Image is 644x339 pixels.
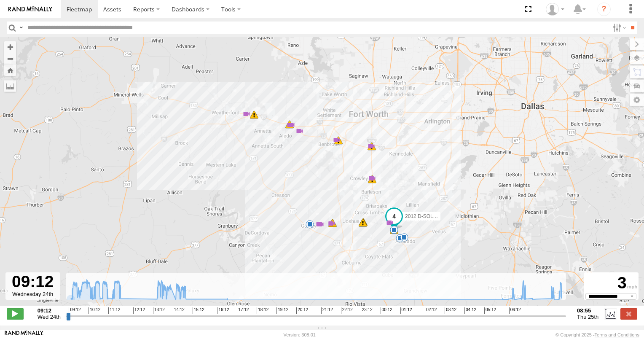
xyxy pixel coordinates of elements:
div: 10 [250,110,258,119]
div: 7 [242,110,251,118]
a: Terms and Conditions [595,332,639,337]
span: 13:12 [153,307,165,314]
span: 03:12 [445,307,456,314]
label: Map Settings [630,94,644,106]
label: Measure [4,80,16,92]
span: Wed 24th Sep 2025 [38,314,61,320]
span: 02:12 [425,307,437,314]
span: 18:12 [257,307,268,314]
label: Search Filter Options [609,22,628,34]
div: David Solis [543,3,567,16]
span: 05:12 [484,307,496,314]
span: 06:12 [509,307,521,314]
div: 19 [386,218,394,227]
span: 23:12 [361,307,373,314]
button: Zoom in [4,41,16,53]
strong: 08:55 [577,307,598,314]
div: 5 [285,120,294,129]
div: Version: 308.01 [284,332,316,337]
span: 14:12 [173,307,185,314]
span: 20:12 [296,307,308,314]
span: 2012 D-SOL Welding Truck #3 [405,213,473,219]
span: 16:12 [217,307,229,314]
span: 04:12 [464,307,476,314]
img: rand-logo.svg [8,6,52,12]
label: Search Query [18,22,24,34]
strong: 09:12 [38,307,61,314]
span: 11:12 [108,307,120,314]
div: 6 [367,142,376,151]
span: 00:12 [381,307,392,314]
a: Visit our Website [5,331,43,339]
span: 19:12 [276,307,288,314]
label: Play/Stop [7,308,24,319]
span: 01:12 [400,307,412,314]
div: 3 [585,274,637,293]
label: Close [620,308,637,319]
div: 8 [368,174,376,183]
span: 12:12 [133,307,145,314]
span: 09:12 [69,307,80,314]
span: 10:12 [89,307,100,314]
span: 17:12 [237,307,249,314]
button: Zoom out [4,53,16,65]
div: © Copyright 2025 - [555,332,639,337]
i: ? [597,3,611,16]
button: Zoom Home [4,65,16,76]
span: 22:12 [341,307,353,314]
span: 21:12 [321,307,333,314]
span: 15:12 [193,307,204,314]
span: Thu 25th Sep 2025 [577,314,598,320]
